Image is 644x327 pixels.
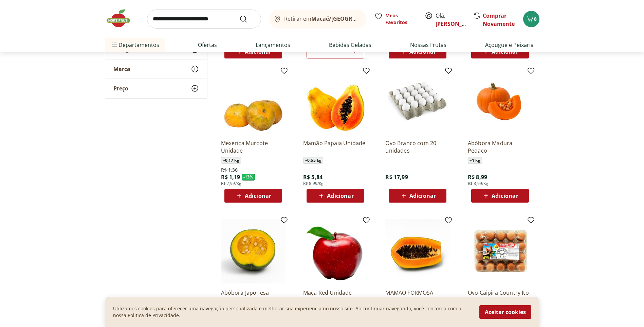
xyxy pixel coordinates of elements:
[221,157,241,164] span: ~ 0,17 kg
[307,189,364,203] button: Adicionar
[303,139,368,154] a: Mamão Papaia Unidade
[311,15,387,22] b: Macaé/[GEOGRAPHIC_DATA]
[224,189,282,203] button: Adicionar
[468,157,482,164] span: ~ 1 kg
[483,12,515,28] a: Comprar Novamente
[198,41,217,49] a: Ofertas
[468,69,532,134] img: Abóbora Madura Pedaço
[409,49,436,54] span: Adicionar
[385,12,417,26] span: Meus Favoritos
[303,181,324,186] span: R$ 8,99/Kg
[329,41,371,49] a: Bebidas Geladas
[468,289,532,304] a: Ovo Caipira Country Ito 20 Unidades
[385,289,450,304] a: MAMAO FORMOSA SELECIONADO
[385,139,450,154] a: Ovo Branco com 20 unidades
[485,41,534,49] a: Açougue e Peixaria
[468,173,487,181] span: R$ 8,99
[239,15,256,23] button: Submit Search
[105,59,207,79] button: Marca
[110,37,159,53] span: Departamentos
[468,219,532,283] img: Ovo Caipira Country Ito 20 Unidades
[534,16,537,22] span: 8
[224,45,282,58] button: Adicionar
[523,11,539,27] button: Carrinho
[436,12,466,28] span: Olá,
[256,41,290,49] a: Lançamentos
[385,69,450,134] img: Ovo Branco com 20 unidades
[374,12,417,26] a: Meus Favoritos
[385,173,408,181] span: R$ 17,99
[492,193,518,199] span: Adicionar
[303,289,368,304] a: Maçã Red Unidade
[492,49,518,54] span: Adicionar
[410,41,446,49] a: Nossas Frutas
[113,85,128,92] span: Preço
[303,157,323,164] span: ~ 0,65 kg
[284,16,359,22] span: Retirar em
[221,69,286,134] img: Mexerica Murcote Unidade
[245,49,271,54] span: Adicionar
[471,189,529,203] button: Adicionar
[242,174,255,180] span: - 13 %
[245,193,271,199] span: Adicionar
[385,219,450,283] img: MAMAO FORMOSA SELECIONADO
[303,69,368,134] img: Mamão Papaia Unidade
[468,139,532,154] a: Abóbora Madura Pedaço
[479,305,531,319] button: Aceitar cookies
[468,181,489,186] span: R$ 8,99/Kg
[471,45,529,58] button: Adicionar
[389,45,446,58] button: Adicionar
[269,10,366,29] button: Retirar emMacaé/[GEOGRAPHIC_DATA]
[436,20,480,28] a: [PERSON_NAME]
[113,66,130,72] span: Marca
[221,289,286,304] a: Abóbora Japonesa Pedaço
[113,305,471,319] p: Utilizamos cookies para oferecer uma navegação personalizada e melhorar sua experiencia no nosso ...
[303,173,323,181] span: R$ 5,84
[409,193,436,199] span: Adicionar
[389,189,446,203] button: Adicionar
[110,37,118,53] button: Menu
[221,139,286,154] a: Mexerica Murcote Unidade
[105,8,139,29] img: Hortifruti
[303,219,368,283] img: Maçã Red Unidade
[221,173,240,181] span: R$ 1,19
[327,193,353,199] span: Adicionar
[221,167,238,173] span: R$ 1,36
[147,10,261,29] input: search
[221,181,242,186] span: R$ 7,99/Kg
[221,219,286,283] img: Abóbora Japonesa Pedaço
[105,79,207,98] button: Preço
